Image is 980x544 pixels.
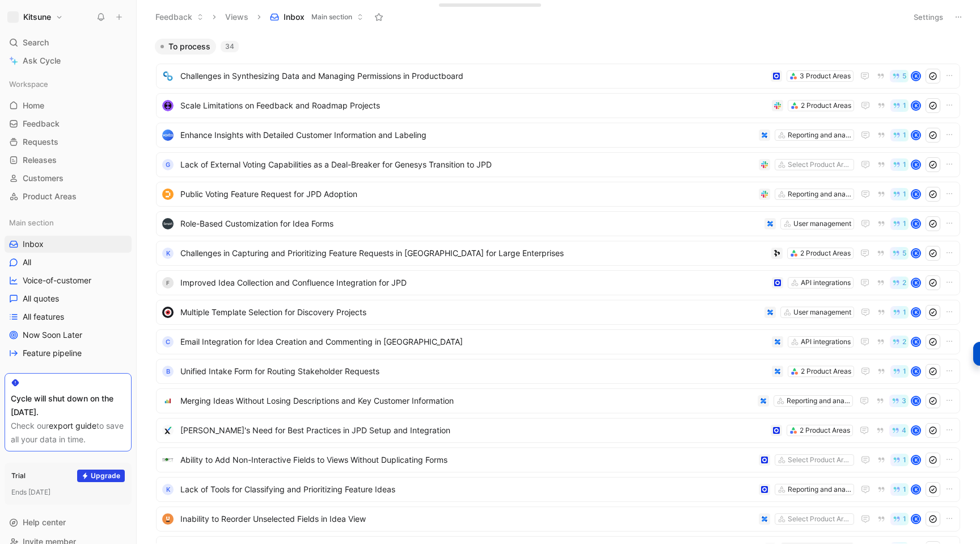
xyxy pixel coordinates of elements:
span: Search [23,36,49,49]
span: Customers [23,173,64,184]
div: K [912,220,920,228]
div: K [912,102,920,110]
a: CEmail Integration for Idea Creation and Commenting in [GEOGRAPHIC_DATA]API integrations2K [156,329,960,354]
a: logoAbility to Add Non-Interactive Fields to Views Without Duplicating FormsSelect Product Areas1K [156,447,960,472]
div: K [912,279,920,287]
a: All features [5,308,132,325]
div: Reporting and analytics [787,395,850,407]
span: 4 [902,427,906,434]
div: Help center [5,514,132,531]
img: logo [162,129,174,141]
div: User management [793,307,851,318]
a: All [5,254,132,271]
div: 2 Product Areas [801,100,851,111]
button: 1 [890,365,909,378]
span: Releases [23,154,57,166]
span: Requests [23,136,58,148]
span: All quotes [23,293,59,304]
button: Views [220,9,254,26]
div: Search [5,34,132,51]
div: K [912,190,920,198]
span: Inbox [23,238,44,250]
span: Main section [311,11,352,23]
a: logoPublic Voting Feature Request for JPD AdoptionReporting and analytics1K [156,182,960,207]
div: Select Product Areas [788,159,851,170]
a: Home [5,97,132,114]
button: 1 [890,217,909,230]
span: Product Areas [23,191,77,202]
a: Now Soon Later [5,327,132,344]
img: logo [162,454,174,466]
button: 1 [890,188,909,200]
div: Workspace [5,76,132,93]
a: Releases [5,152,132,169]
span: Merging Ideas Without Losing Descriptions and Key Customer Information [180,394,753,408]
div: K [912,426,920,434]
span: 1 [903,457,906,463]
div: K [912,161,920,169]
button: To process [155,39,216,55]
button: 1 [890,513,909,525]
span: Workspace [9,78,48,90]
span: 1 [903,102,906,109]
div: K [912,72,920,80]
span: 2 [902,279,906,286]
button: Upgrade [77,470,125,482]
a: Voice-of-customer [5,272,132,289]
button: Kitsune [5,9,66,25]
div: K [912,131,920,139]
span: 1 [903,516,906,522]
span: Feature pipeline [23,348,82,359]
div: 3 Product Areas [800,70,851,82]
button: 5 [890,247,909,260]
a: logoInability to Reorder Unselected Fields in Idea ViewSelect Product Areas1K [156,507,960,532]
span: 1 [903,486,906,493]
button: 2 [890,277,909,289]
div: Main sectionInboxAllVoice-of-customerAll quotesAll featuresNow Soon LaterFeature pipeline [5,214,132,362]
a: logoMerging Ideas Without Losing Descriptions and Key Customer InformationReporting and analytics3K [156,388,960,413]
div: Cycle will shut down on the [DATE]. [11,392,125,419]
div: 2 Product Areas [800,425,850,436]
a: Customers [5,170,132,187]
span: 5 [902,73,906,79]
img: logo [162,395,174,407]
button: 5 [890,70,909,82]
span: All [23,257,31,268]
button: 1 [890,306,909,319]
img: logo [162,70,174,82]
span: 1 [903,309,906,316]
div: Reporting and analytics [788,484,851,495]
span: Voice-of-customer [23,275,91,286]
a: All quotes [5,290,132,307]
div: 34 [221,41,239,52]
span: 1 [903,191,906,198]
img: logo [162,189,174,200]
span: 1 [903,132,906,139]
div: K [912,397,920,405]
a: export guide [49,421,96,430]
div: User management [793,218,851,229]
div: B [162,366,174,377]
span: Ask Cycle [23,54,61,68]
button: 1 [890,129,909,141]
div: Reporting and analytics [788,129,851,141]
a: Inbox [5,236,132,253]
img: logo [162,218,174,229]
div: K [162,484,174,495]
span: 1 [903,161,906,168]
a: GLack of External Voting Capabilities as a Deal-Breaker for Genesys Transition to JPDSelect Produ... [156,152,960,177]
div: K [912,249,920,257]
button: InboxMain section [265,9,369,26]
span: 2 [902,338,906,345]
a: KChallenges in Capturing and Prioritizing Feature Requests in [GEOGRAPHIC_DATA] for Large Enterpr... [156,241,960,266]
div: Ends [DATE] [11,487,125,498]
a: Feature pipeline [5,345,132,362]
a: Ask Cycle [5,52,132,69]
button: Feedback [150,9,209,26]
a: logo[PERSON_NAME]'s Need for Best Practices in JPD Setup and Integration2 Product Areas4K [156,418,960,443]
button: 4 [889,424,909,437]
div: K [912,486,920,493]
a: Requests [5,133,132,150]
button: 1 [890,483,909,496]
button: 1 [890,158,909,171]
